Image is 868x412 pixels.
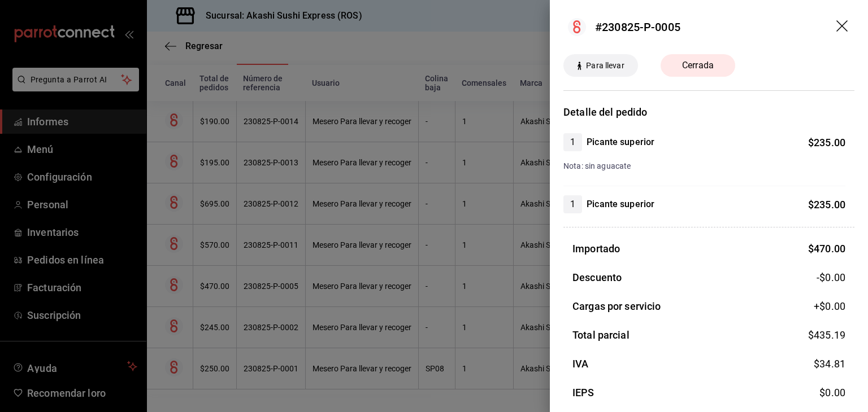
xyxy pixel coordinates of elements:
[825,300,845,312] font: 0.00
[572,243,620,255] font: Importado
[817,271,845,283] font: -$0.00
[814,137,845,148] font: 235.00
[808,243,814,255] font: $
[587,137,654,147] font: Picante superior
[572,358,588,370] font: IVA
[572,387,594,398] font: IEPS
[836,20,850,34] button: arrastrar
[572,271,622,283] font: Descuento
[570,199,575,209] font: 1
[563,161,631,170] font: Nota: sin aguacate
[825,387,845,398] font: 0.00
[814,329,845,341] font: 435.19
[587,199,654,209] font: Picante superior
[814,358,819,370] font: $
[819,358,845,370] font: 34.81
[682,60,714,71] font: Cerrada
[572,300,661,312] font: Cargas por servicio
[808,137,814,148] font: $
[586,61,624,70] font: Para llevar
[570,137,575,147] font: 1
[563,106,647,118] font: Detalle del pedido
[819,387,825,398] font: $
[814,243,845,255] font: 470.00
[572,329,630,341] font: Total parcial
[595,20,680,34] font: #230825-P-0005
[814,300,825,312] font: +$
[808,329,814,341] font: $
[808,199,814,211] font: $
[814,199,845,211] font: 235.00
